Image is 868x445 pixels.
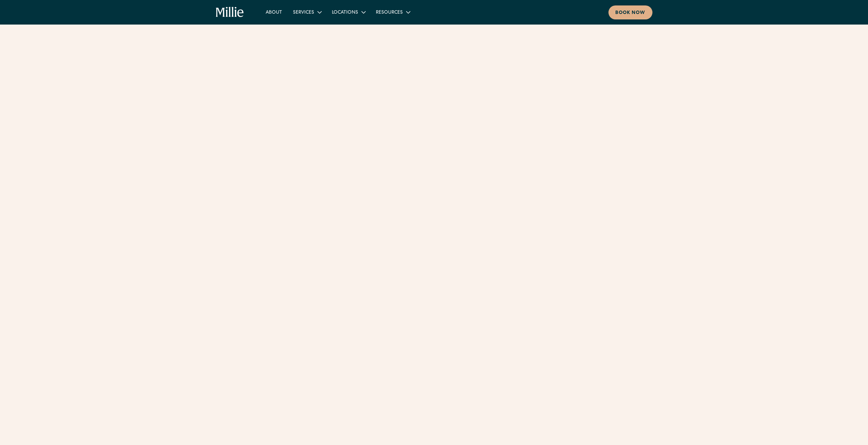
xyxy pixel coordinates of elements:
div: Resources [376,9,403,16]
div: Locations [332,9,358,16]
div: Services [293,9,314,16]
div: Services [288,6,326,18]
a: home [216,7,244,18]
div: Locations [326,6,370,18]
div: Book now [615,10,646,17]
a: About [260,6,288,18]
a: Book now [608,5,652,19]
div: Resources [370,6,415,18]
